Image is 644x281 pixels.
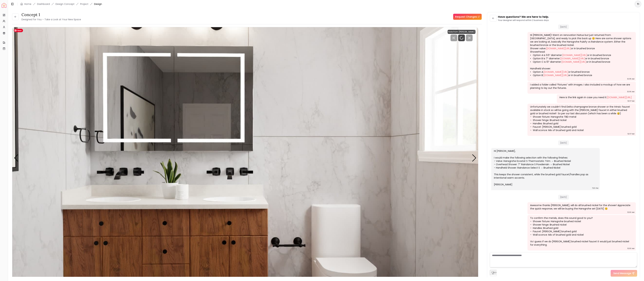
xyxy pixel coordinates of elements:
img: Spacejoy Logo [2,3,6,8]
div: 12:06 AM [627,90,634,93]
a: [DOMAIN_NAME][URL] [561,60,586,64]
button: TI [635,1,641,7]
div: Hi [PERSON_NAME]! Went on renovation hiatus but just returned from [GEOGRAPHIC_DATA], and ready t... [530,33,633,77]
div: Unfortunately we couldn’t find Delta champagne bronze shower or the trinsic faucet available in s... [530,105,633,132]
a: [DOMAIN_NAME][URL] [562,53,587,57]
a: [DOMAIN_NAME][URL] [560,57,585,60]
a: Home [24,2,31,6]
div: 7:20 PM [592,186,598,190]
a: Project [80,2,88,6]
div: Note from [PERSON_NAME] [448,30,475,34]
p: Have questions? We are here to help. [498,15,549,19]
nav: breadcrumb [20,2,102,6]
p: Your designer will respond within 2 business days. [498,19,549,22]
div: Awesome thanks [PERSON_NAME], will do all brushed nickel for the shower! Appreciate the quick res... [530,204,633,210]
span: TI [635,1,641,7]
a: Request Changes [453,14,482,20]
div: To confirm the metals, does this sound good to you? - Shower fixture: Hansgrohe brushed nickel - ... [530,216,633,246]
small: Designed for You – Take a Look at Your New Space [21,18,81,21]
div: Next slide [472,154,476,162]
span: [DATE] [558,195,569,200]
span: [DATE] [558,140,569,145]
a: [DOMAIN_NAME][URL] [544,70,568,74]
div: 12:05 AM [627,77,634,81]
div: 12:07 AM [628,132,634,136]
div: I added a folder called “Fixtures” with images. I also included a mockup of how we are planning t... [530,83,633,90]
div: Here is the link again in case you need it: [559,96,632,99]
li: Design Concept [56,2,74,6]
a: [DOMAIN_NAME][URL] [607,96,632,99]
span: Save [14,29,23,32]
a: Dashboard [37,2,50,6]
a: [DOMAIN_NAME][URL] [543,74,568,77]
div: 12:30 AM [627,211,634,214]
div: 12:30 AM [627,247,634,250]
h3: Concept 1 [21,12,81,17]
div: Previous slide [14,154,18,162]
div: Hi [PERSON_NAME], I would make the following selection with the following finishes: - Valve: Hans... [494,149,596,186]
span: Design [94,2,102,6]
div: 12:07 AM [628,99,634,103]
a: Spacejoy [2,3,6,8]
span: [DATE] [558,24,569,29]
a: [DOMAIN_NAME][URL] [546,47,571,50]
